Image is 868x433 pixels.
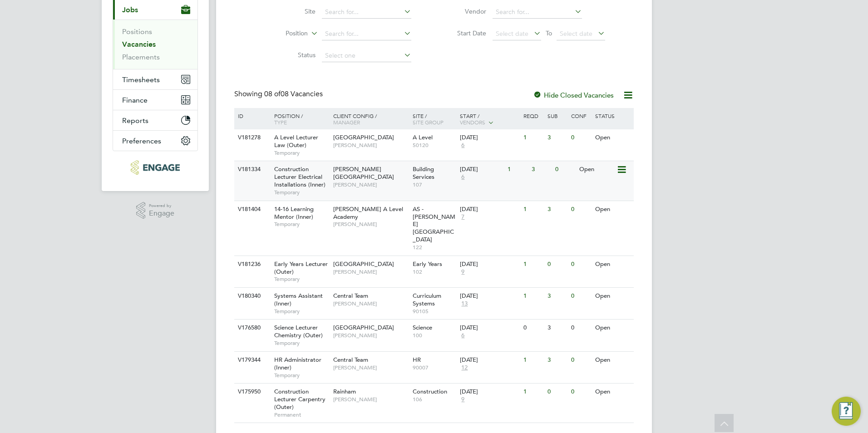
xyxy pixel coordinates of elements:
[274,411,329,418] span: Permanent
[149,202,174,210] span: Powered by
[413,332,456,339] span: 100
[593,129,632,146] div: Open
[521,108,545,123] div: Reqd
[545,108,569,123] div: Sub
[274,205,314,221] span: 14-16 Learning Mentor (Inner)
[236,161,267,178] div: V181334
[113,20,197,69] div: Jobs
[593,320,632,336] div: Open
[274,276,329,283] span: Temporary
[122,27,152,36] a: Positions
[122,53,160,61] a: Placements
[545,256,569,273] div: 0
[413,260,442,268] span: Early Years
[460,268,466,276] span: 9
[333,292,368,300] span: Central Team
[413,292,441,307] span: Curriculum Systems
[413,133,433,141] span: A Level
[333,356,368,364] span: Central Team
[493,6,582,19] input: Search for...
[413,118,444,126] span: Site Group
[234,89,325,99] div: Showing
[331,108,410,130] div: Client Config /
[274,118,287,126] span: Type
[274,260,328,276] span: Early Years Lecturer (Outer)
[569,256,592,273] div: 0
[333,396,408,403] span: [PERSON_NAME]
[413,268,456,276] span: 102
[274,372,329,379] span: Temporary
[569,384,592,400] div: 0
[122,116,148,125] span: Reports
[593,108,632,123] div: Status
[593,201,632,218] div: Open
[460,166,503,173] div: [DATE]
[274,189,329,196] span: Temporary
[521,256,545,273] div: 1
[413,165,434,181] span: Building Services
[413,181,456,188] span: 107
[545,201,569,218] div: 3
[505,161,529,178] div: 1
[274,165,325,188] span: Construction Lecturer Electrical Installations (Inner)
[333,332,408,339] span: [PERSON_NAME]
[333,142,408,149] span: [PERSON_NAME]
[274,292,323,307] span: Systems Assistant (Inner)
[521,384,545,400] div: 1
[521,201,545,218] div: 1
[460,396,466,403] span: 9
[593,288,632,305] div: Open
[113,131,197,151] button: Preferences
[569,129,592,146] div: 0
[122,40,156,49] a: Vacancies
[434,29,486,37] label: Start Date
[236,256,267,273] div: V181236
[131,160,179,175] img: carbonrecruitment-logo-retina.png
[236,384,267,400] div: V175950
[333,300,408,307] span: [PERSON_NAME]
[413,205,455,244] span: AS - [PERSON_NAME][GEOGRAPHIC_DATA]
[333,133,394,141] span: [GEOGRAPHIC_DATA]
[460,364,469,372] span: 12
[236,108,267,123] div: ID
[593,384,632,400] div: Open
[333,118,360,126] span: Manager
[832,397,861,426] button: Engage Resource Center
[236,320,267,336] div: V176580
[553,161,577,178] div: 0
[333,165,394,181] span: [PERSON_NAME][GEOGRAPHIC_DATA]
[333,181,408,188] span: [PERSON_NAME]
[577,161,616,178] div: Open
[236,201,267,218] div: V181404
[460,142,466,149] span: 6
[122,75,160,84] span: Timesheets
[274,221,329,228] span: Temporary
[333,324,394,331] span: [GEOGRAPHIC_DATA]
[413,396,456,403] span: 106
[274,340,329,347] span: Temporary
[333,221,408,228] span: [PERSON_NAME]
[521,288,545,305] div: 1
[569,108,592,123] div: Conf
[545,352,569,369] div: 3
[545,288,569,305] div: 3
[333,388,356,395] span: Rainham
[460,332,466,340] span: 6
[460,173,466,181] span: 6
[460,388,519,396] div: [DATE]
[333,364,408,371] span: [PERSON_NAME]
[496,30,528,38] span: Select date
[545,384,569,400] div: 0
[529,161,553,178] div: 3
[274,356,321,371] span: HR Administrator (Inner)
[413,364,456,371] span: 90007
[333,268,408,276] span: [PERSON_NAME]
[569,201,592,218] div: 0
[593,352,632,369] div: Open
[149,210,174,217] span: Engage
[543,27,555,39] span: To
[263,7,316,15] label: Site
[274,133,318,149] span: A Level Lecturer Law (Outer)
[569,288,592,305] div: 0
[460,292,519,300] div: [DATE]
